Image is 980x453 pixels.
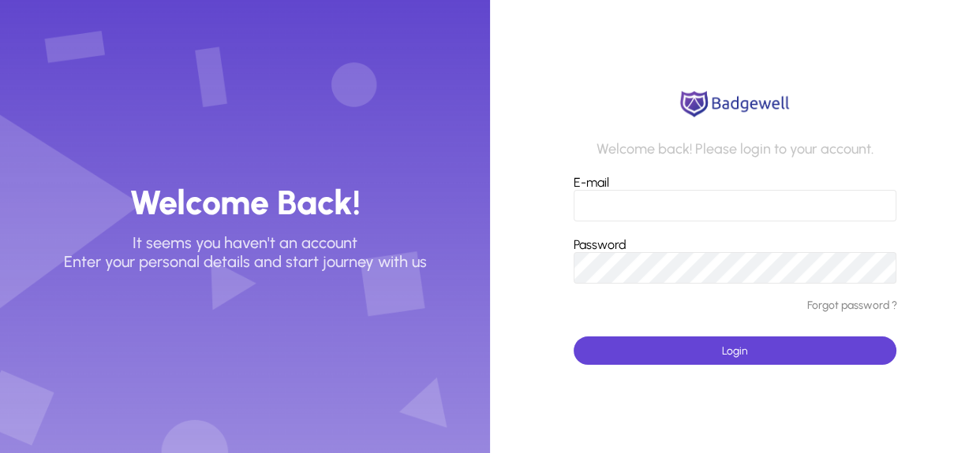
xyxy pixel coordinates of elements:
a: Forgot password ? [806,299,896,313]
span: Login [722,344,748,358]
p: Welcome back! Please login to your account. [597,141,873,158]
p: Enter your personal details and start journey with us [64,252,427,271]
h3: Welcome Back! [129,182,361,224]
img: logo.png [675,88,794,120]
label: E-mail [574,175,609,190]
button: Login [574,336,897,365]
label: Password [574,237,627,252]
p: It seems you haven't an account [133,233,357,252]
